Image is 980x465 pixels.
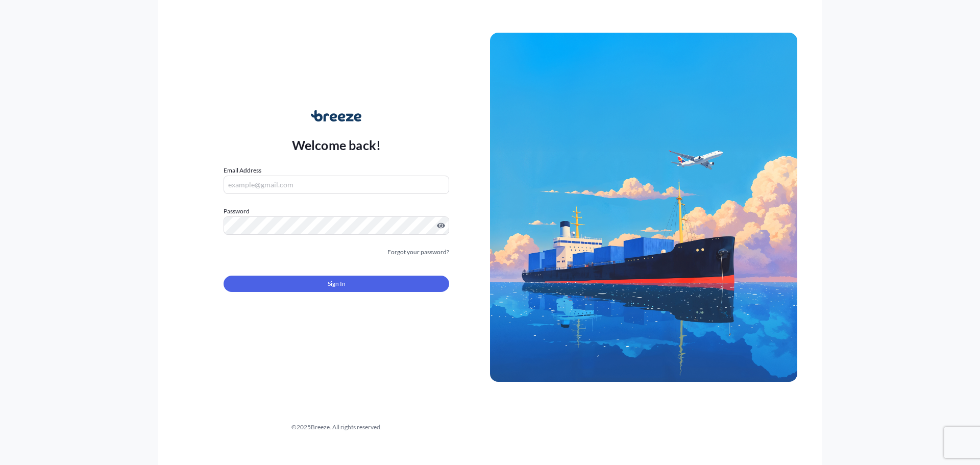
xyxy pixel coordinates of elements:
a: Forgot your password? [387,247,449,257]
label: Password [224,206,449,216]
div: © 2025 Breeze. All rights reserved. [183,422,490,432]
span: Sign In [328,279,346,289]
input: example@gmail.com [224,176,449,194]
label: Email Address [224,165,261,176]
p: Welcome back! [292,137,381,153]
button: Show password [437,222,445,230]
button: Sign In [224,276,449,292]
img: Ship illustration [490,33,797,382]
